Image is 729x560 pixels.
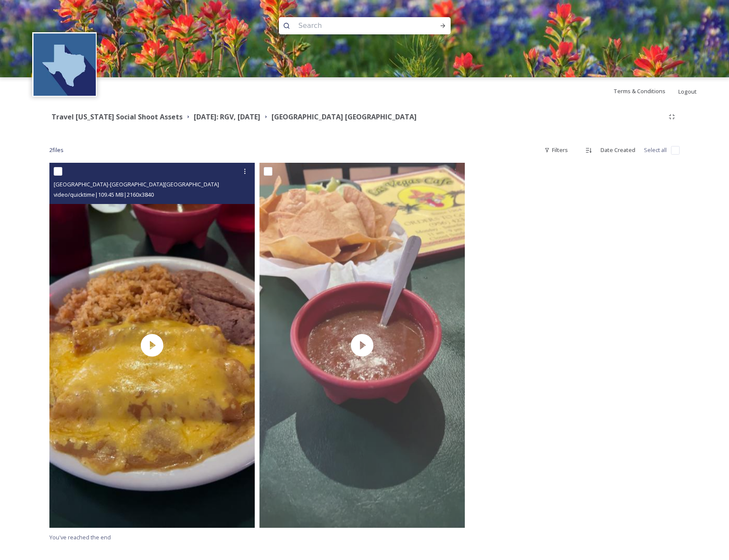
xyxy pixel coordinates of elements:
img: thumbnail [259,163,465,528]
span: video/quicktime | 109.45 MB | 2160 x 3840 [54,191,154,198]
div: Date Created [596,142,640,158]
span: Logout [678,88,697,95]
img: images%20%281%29.jpeg [34,33,96,96]
span: 2 file s [49,146,64,154]
div: Filters [540,142,572,158]
strong: [GEOGRAPHIC_DATA] [GEOGRAPHIC_DATA] [271,112,417,122]
span: You've reached the end [49,533,111,541]
a: Terms & Conditions [613,86,678,96]
strong: Travel [US_STATE] Social Shoot Assets [52,112,183,122]
strong: [DATE]: RGV, [DATE] [194,112,260,122]
img: thumbnail [49,163,255,528]
span: Terms & Conditions [613,87,665,95]
input: Search [294,16,412,35]
span: [GEOGRAPHIC_DATA]-[GEOGRAPHIC_DATA][GEOGRAPHIC_DATA] [54,180,219,188]
span: Select all [644,146,667,154]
